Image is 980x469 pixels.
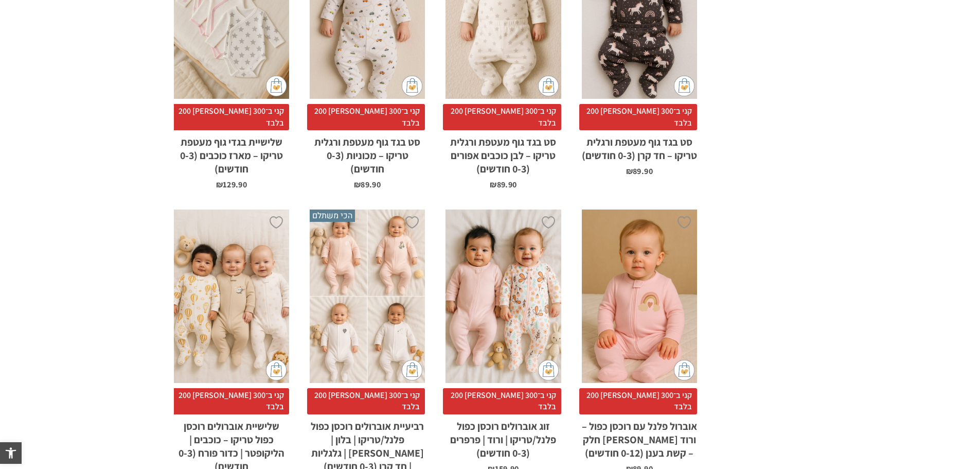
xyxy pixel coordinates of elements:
span: קני ב־300 [PERSON_NAME] 200 בלבד [579,104,697,130]
span: קני ב־300 [PERSON_NAME] 200 בלבד [171,388,289,414]
h2: סט בגד גוף מעטפת ורגלית טריקו – לבן כוכבים אפורים (0-3 חודשים) [446,130,561,176]
img: cat-mini-atc.png [538,360,559,380]
img: cat-mini-atc.png [674,360,694,380]
span: קני ב־300 [PERSON_NAME] 200 בלבד [171,104,289,130]
span: קני ב־300 [PERSON_NAME] 200 בלבד [443,104,561,130]
img: cat-mini-atc.png [674,76,694,96]
bdi: 89.90 [490,179,516,190]
span: קני ב־300 [PERSON_NAME] 200 בלבד [579,388,697,414]
img: cat-mini-atc.png [266,360,287,380]
h2: אוברול פלנל עם רוכסן כפול – ורוד [PERSON_NAME] חלק – קשת בענן (0-12 חודשים) [582,414,697,460]
span: קני ב־300 [PERSON_NAME] 200 בלבד [443,388,561,414]
img: cat-mini-atc.png [402,360,422,380]
bdi: 129.90 [216,179,247,190]
span: ₪ [216,179,223,190]
h2: סט בגד גוף מעטפת ורגלית טריקו – חד קרן (0-3 חודשים) [582,130,697,162]
span: ₪ [490,179,496,190]
span: הכי משתלם [310,210,355,222]
span: ₪ [354,179,361,190]
img: cat-mini-atc.png [402,76,422,96]
h2: שלישיית בגדי גוף מעטפת טריקו – מארז כוכבים (0-3 חודשים) [174,130,289,176]
bdi: 89.90 [626,166,653,177]
span: ₪ [626,166,633,177]
img: cat-mini-atc.png [266,76,287,96]
bdi: 89.90 [354,179,381,190]
h2: זוג אוברולים רוכסן כפול פלנל/טריקו | ורוד | פרפרים (0-3 חודשים) [446,414,561,460]
span: קני ב־300 [PERSON_NAME] 200 בלבד [307,388,425,414]
img: cat-mini-atc.png [538,76,559,96]
span: קני ב־300 [PERSON_NAME] 200 בלבד [307,104,425,130]
h2: סט בגד גוף מעטפת ורגלית טריקו – מכוניות (0-3 חודשים) [310,130,425,176]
